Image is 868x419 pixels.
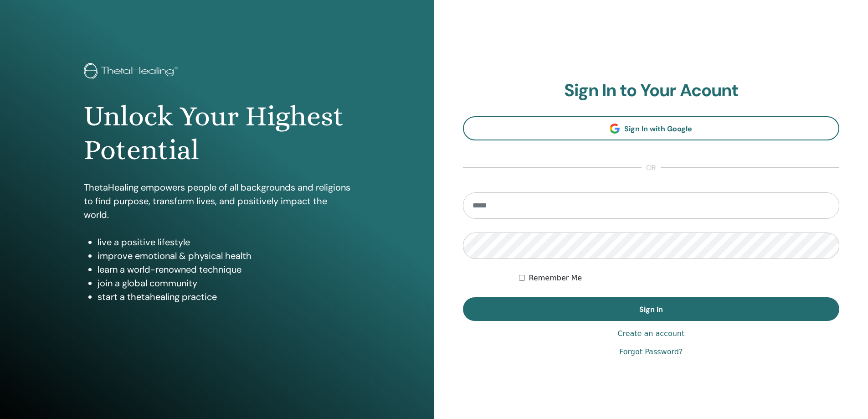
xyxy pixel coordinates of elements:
label: Remember Me [529,273,582,284]
a: Create an account [617,328,684,339]
li: live a positive lifestyle [98,235,350,249]
li: improve emotional & physical health [98,249,350,263]
a: Forgot Password? [619,347,683,357]
span: or [642,162,661,173]
li: join a global community [98,276,350,290]
span: Sign In with Google [624,124,692,134]
div: Keep me authenticated indefinitely or until I manually logout [519,273,839,284]
h1: Unlock Your Highest Potential [84,99,350,167]
li: start a thetahealing practice [98,290,350,304]
button: Sign In [463,297,840,321]
p: ThetaHealing empowers people of all backgrounds and religions to find purpose, transform lives, a... [84,181,350,222]
a: Sign In with Google [463,116,840,140]
span: Sign In [639,305,663,314]
h2: Sign In to Your Acount [463,80,840,101]
li: learn a world-renowned technique [98,263,350,276]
